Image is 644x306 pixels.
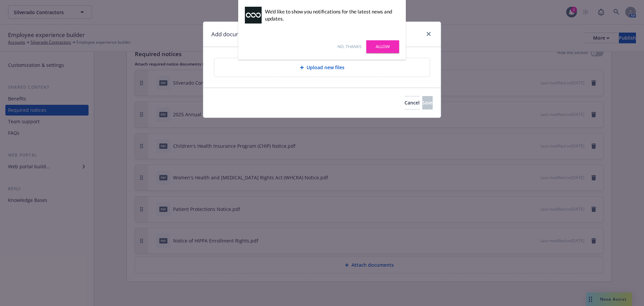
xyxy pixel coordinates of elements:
div: Upload new files [214,58,430,77]
span: Upload new files [307,64,344,71]
a: close [425,30,433,38]
h1: Add documents [211,30,253,39]
a: No, thanks [337,44,361,50]
button: Cancel [405,96,420,110]
div: We'd like to show you notifications for the latest news and updates. [265,8,396,22]
button: Save [422,96,433,110]
a: Allow [366,40,399,53]
span: Cancel [405,99,420,106]
span: Save [422,99,433,106]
